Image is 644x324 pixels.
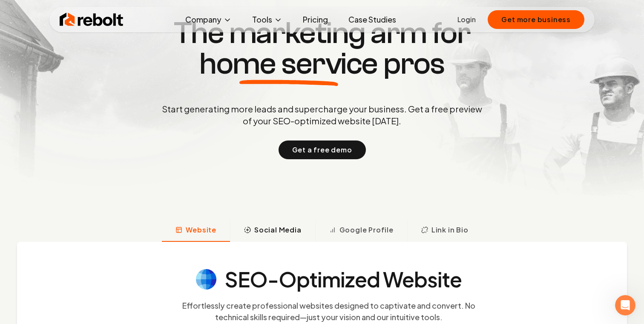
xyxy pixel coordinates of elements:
[431,225,469,235] span: Link in Bio
[488,10,584,29] button: Get more business
[60,11,124,28] img: Rebolt Logo
[245,11,289,28] button: Tools
[162,220,230,242] button: Website
[178,11,239,28] button: Company
[279,140,366,159] button: Get a free demo
[230,220,315,242] button: Social Media
[199,49,378,79] span: home service
[160,103,484,127] p: Start generating more leads and supercharge your business. Get a free preview of your SEO-optimiz...
[118,18,526,79] h1: The marketing arm for pros
[457,14,476,25] a: Login
[339,225,394,235] span: Google Profile
[225,269,462,290] h4: SEO-Optimized Website
[315,220,407,242] button: Google Profile
[186,225,216,235] span: Website
[296,11,335,28] a: Pricing
[615,295,635,315] iframe: Intercom live chat
[407,220,482,242] button: Link in Bio
[254,225,302,235] span: Social Media
[342,11,403,28] a: Case Studies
